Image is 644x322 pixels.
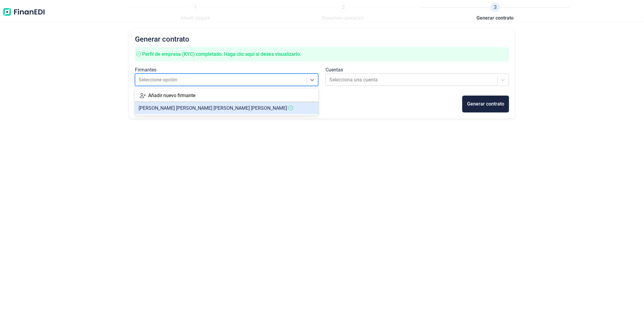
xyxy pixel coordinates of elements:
span: [PERSON_NAME] [PERSON_NAME] [PERSON_NAME] [PERSON_NAME] [139,105,287,111]
span: Generar contrato [477,14,514,22]
button: Generar contrato [462,96,509,112]
img: Logo de aplicación [2,2,45,22]
h2: Generar contrato [135,35,509,43]
div: Añadir nuevo firmante [135,90,319,102]
span: Perfil de empresa (KYC) completado. Haga clic aquí si desea visualizarlo. [142,51,301,57]
button: Añadir nuevo firmante [135,90,200,102]
span: 3 [490,2,500,12]
div: Generar contrato [467,100,504,108]
div: Añadir nuevo firmante [148,92,195,99]
div: Cuentas [325,66,509,74]
a: 3Generar contrato [477,2,514,22]
div: Firmantes [135,66,319,74]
